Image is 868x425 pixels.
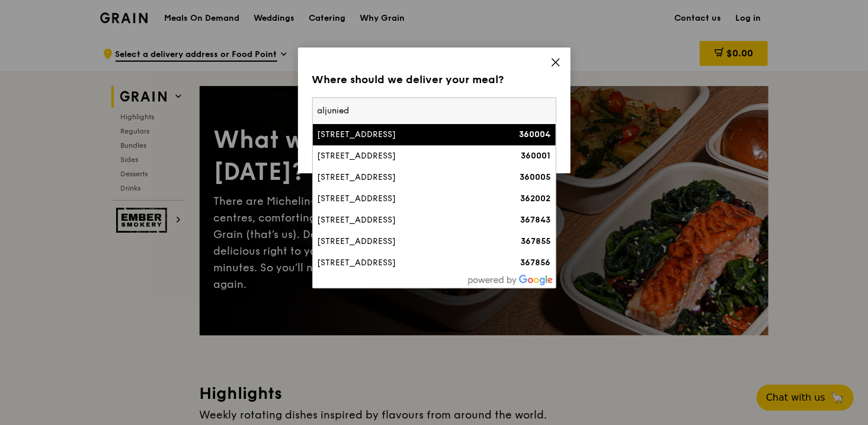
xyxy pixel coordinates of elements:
div: [STREET_ADDRESS] [318,172,493,183]
strong: 360004 [520,129,551,139]
strong: 367856 [521,258,551,268]
div: [STREET_ADDRESS] [318,150,493,162]
strong: 367855 [521,236,551,246]
div: Where should we deliver your meal? [312,71,556,88]
strong: 360005 [520,172,551,182]
img: powered-by-google.60e8a832.png [468,275,553,286]
div: [STREET_ADDRESS] [318,129,493,141]
div: [STREET_ADDRESS] [318,214,493,226]
div: [STREET_ADDRESS] [318,193,493,205]
strong: 360001 [521,151,551,161]
strong: 362002 [521,194,551,204]
div: [STREET_ADDRESS] [318,236,493,248]
div: [STREET_ADDRESS] [318,257,493,269]
strong: 367843 [521,215,551,225]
